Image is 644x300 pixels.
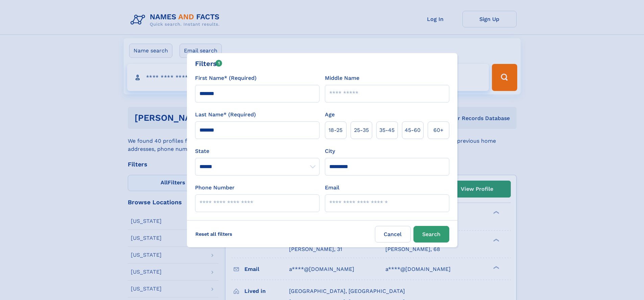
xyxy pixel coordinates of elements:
[325,111,335,119] label: Age
[354,126,369,134] span: 25‑35
[325,74,359,82] label: Middle Name
[375,226,411,243] label: Cancel
[405,126,421,134] span: 45‑60
[195,147,319,155] label: State
[325,184,339,192] label: Email
[195,59,222,69] div: Filters
[195,184,235,192] label: Phone Number
[433,126,444,134] span: 60+
[195,74,257,82] label: First Name* (Required)
[413,226,449,243] button: Search
[379,126,395,134] span: 35‑45
[329,126,342,134] span: 18‑25
[195,111,256,119] label: Last Name* (Required)
[325,147,335,155] label: City
[191,226,237,242] label: Reset all filters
